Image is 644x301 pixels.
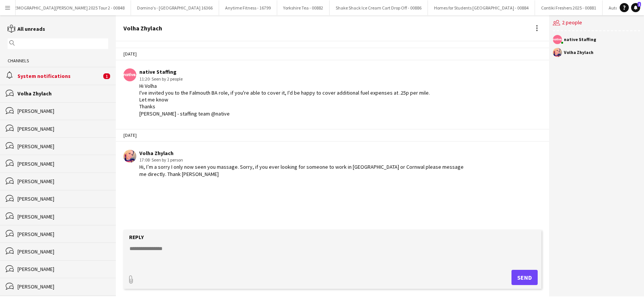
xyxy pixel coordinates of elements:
div: [PERSON_NAME] [17,108,108,114]
button: Anytime Fitness - 16799 [219,0,277,15]
div: [PERSON_NAME] [17,213,108,220]
div: [PERSON_NAME] [17,266,108,272]
a: 1 [631,3,640,12]
button: [DEMOGRAPHIC_DATA][PERSON_NAME] 2025 Tour 2 - 00848 [4,0,131,15]
label: Reply [129,234,144,241]
div: native Staffing [139,68,430,75]
div: 17:08 [139,157,470,163]
div: 11:20 [139,76,430,82]
button: Send [511,270,538,285]
button: Contiki Freshers 2025 - 00881 [535,0,603,15]
div: Volha Zhylach [139,150,470,157]
div: [PERSON_NAME] [17,160,108,167]
button: Yorkshire Tea - 00882 [277,0,330,15]
button: Shake Shack Ice Cream Cart Drop Off - 00886 [330,0,428,15]
div: [PERSON_NAME] [17,125,108,132]
a: All unreads [8,25,45,32]
div: Hi, I’m a sorry I only now seen you massage. Sorry, if you ever looking for someone to work in [G... [139,163,470,177]
div: Volha Zhylach [564,50,593,55]
div: [DATE] [116,129,549,142]
span: 1 [638,2,641,7]
div: System notifications [17,73,101,79]
span: · Seen by 2 people [150,76,183,82]
span: 1 [103,73,110,79]
button: Domino's - [GEOGRAPHIC_DATA] 16366 [131,0,219,15]
div: [DATE] [116,48,549,60]
button: Homes for Students [GEOGRAPHIC_DATA] - 00884 [428,0,535,15]
div: Volha Zhylach [123,25,162,32]
div: Volha Zhylach [17,90,108,97]
div: [PERSON_NAME] [17,283,108,290]
span: · Seen by 1 person [150,157,183,163]
div: [PERSON_NAME] [17,195,108,202]
div: 2 people [553,15,640,31]
div: [PERSON_NAME] [17,178,108,185]
div: [PERSON_NAME] [17,143,108,150]
div: native Staffing [564,37,596,42]
div: Hi Volha I've invited you to the Falmouth BA role, if you're able to cover it, I'd be happy to co... [139,82,430,117]
div: [PERSON_NAME] [17,248,108,255]
div: [PERSON_NAME] [17,231,108,238]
